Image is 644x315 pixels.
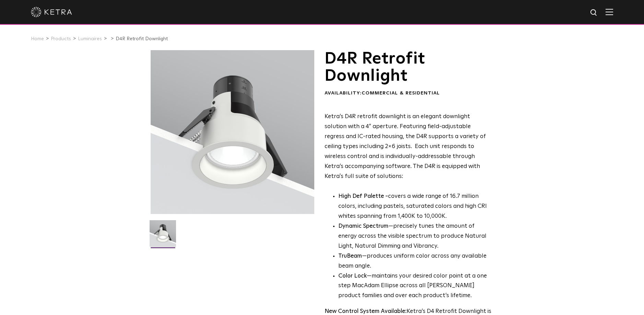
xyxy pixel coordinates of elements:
[150,220,176,252] img: D4R Retrofit Downlight
[338,192,492,222] p: covers a wide range of 16.7 million colors, including pastels, saturated colors and high CRI whit...
[31,36,44,41] a: Home
[325,308,407,314] strong: New Control System Available:
[78,36,102,41] a: Luminaires
[325,112,492,181] p: Ketra’s D4R retrofit downlight is an elegant downlight solution with a 4” aperture. Featuring fie...
[325,50,492,85] h1: D4R Retrofit Downlight
[338,193,388,199] strong: High Def Palette -
[338,223,388,229] strong: Dynamic Spectrum
[606,9,613,15] img: Hamburger%20Nav.svg
[51,36,71,41] a: Products
[338,271,492,301] li: —maintains your desired color point at a one step MacAdam Ellipse across all [PERSON_NAME] produc...
[31,7,72,17] img: ketra-logo-2019-white
[338,273,367,279] strong: Color Lock
[590,9,598,17] img: search icon
[338,253,362,259] strong: TruBeam
[338,222,492,251] li: —precisely tunes the amount of energy across the visible spectrum to produce Natural Light, Natur...
[338,251,492,271] li: —produces uniform color across any available beam angle.
[362,91,440,95] span: Commercial & Residential
[325,90,492,97] div: Availability:
[116,36,168,41] a: D4R Retrofit Downlight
